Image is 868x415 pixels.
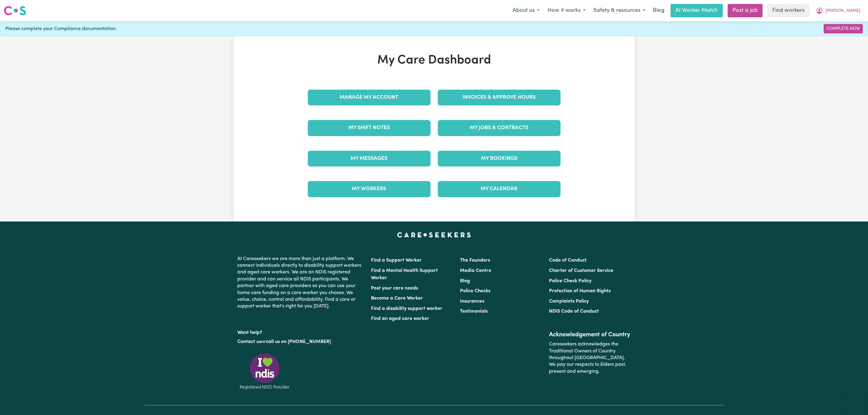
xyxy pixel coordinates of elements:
[549,331,631,338] h2: Acknowledgement of Country
[460,279,470,283] a: Blog
[237,327,364,336] p: Want help?
[460,258,490,263] a: The Founders
[549,289,611,293] a: Protection of Human Rights
[397,232,471,237] a: Careseekers home page
[824,24,863,33] a: Complete Now
[5,25,117,33] span: Please complete your Compliance documentation.
[438,120,561,136] a: My Jobs & Contracts
[4,5,26,16] img: Careseekers logo
[549,309,599,314] a: NDIS Code of Conduct
[767,4,809,17] a: Find workers
[371,306,442,311] a: Find a disability support worker
[438,90,561,105] a: Invoices & Approve Hours
[4,4,26,18] a: Careseekers logo
[812,4,864,17] button: My Account
[728,4,763,17] a: Post a job
[844,391,863,410] iframe: Button to launch messaging window, conversation in progress
[589,4,649,17] button: Safety & resources
[308,181,431,197] a: My Workers
[825,8,860,14] span: [PERSON_NAME]
[371,286,418,291] a: Post your care needs
[460,289,490,293] a: Police Checks
[308,90,431,105] a: Manage My Account
[266,339,331,344] a: call us on [PHONE_NUMBER]
[438,181,561,197] a: My Calendar
[509,4,544,17] button: About us
[237,352,292,390] img: Registered NDIS provider
[544,4,589,17] button: How it works
[237,253,364,312] p: At Careseekers we are more than just a platform. We connect individuals directly to disability su...
[308,151,431,166] a: My Messages
[237,339,261,344] a: Contact us
[460,268,491,273] a: Media Centre
[308,120,431,136] a: My Shift Notes
[438,151,561,166] a: My Bookings
[549,268,613,273] a: Charter of Customer Service
[371,296,423,301] a: Become a Care Worker
[549,299,589,304] a: Complaints Policy
[549,338,631,377] p: Careseekers acknowledges the Traditional Owners of Country throughout [GEOGRAPHIC_DATA]. We pay o...
[371,316,429,321] a: Find an aged care worker
[371,258,422,263] a: Find a Support Worker
[460,299,484,304] a: Insurances
[460,309,488,314] a: Testimonials
[237,336,364,348] p: or
[671,4,723,17] a: AI Worker Match
[549,279,592,283] a: Police Check Policy
[371,268,438,280] a: Find a Mental Health Support Worker
[549,258,587,263] a: Code of Conduct
[304,53,564,68] h1: My Care Dashboard
[649,4,668,17] a: Blog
